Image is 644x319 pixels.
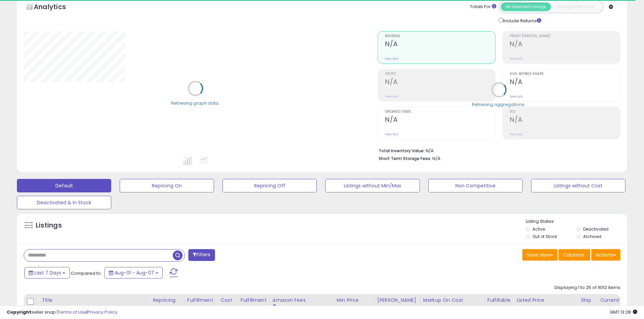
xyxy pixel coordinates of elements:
[17,196,111,209] button: Deactivated & In Stock
[522,249,557,261] button: Save View
[377,297,418,304] div: [PERSON_NAME]
[241,297,267,311] div: Fulfillment Cost
[34,2,79,13] h5: Analytics
[563,251,584,258] span: Columns
[610,309,637,315] span: 2025-08-15 13:28 GMT
[526,218,627,225] p: Listing States:
[153,297,182,304] div: Repricing
[188,249,215,261] button: Filters
[472,101,526,107] div: Retrieving aggregations..
[220,297,235,304] div: Cost
[222,179,317,192] button: Repricing Off
[581,297,594,311] div: Ship Price
[558,249,590,261] button: Columns
[115,269,154,276] span: Aug-01 - Aug-07
[325,179,420,192] button: Listings without Min/Max
[187,297,215,304] div: Fulfillment
[600,297,635,311] div: Current Buybox Price
[583,234,601,239] label: Archived
[532,226,545,232] label: Active
[554,285,620,291] div: Displaying 1 to 25 of 16112 items
[428,179,523,192] button: Non Competitive
[24,267,70,278] button: Last 7 Days
[120,179,214,192] button: Repricing On
[337,297,372,304] div: Min Price
[7,309,117,316] div: seller snap | |
[551,2,601,11] button: Listings With Cost
[532,234,557,239] label: Out of Stock
[423,297,482,304] div: Markup on Cost
[531,179,625,192] button: Listings without Cost
[272,297,331,304] div: Amazon Fees
[501,2,551,11] button: All Selected Listings
[36,221,62,230] h5: Listings
[487,297,511,311] div: Fulfillable Quantity
[88,309,117,315] a: Privacy Policy
[583,226,609,232] label: Deactivated
[591,249,620,261] button: Actions
[171,100,220,106] div: Retrieving graph data..
[17,179,111,192] button: Default
[71,270,102,276] span: Compared to:
[104,267,163,278] button: Aug-01 - Aug-07
[494,17,549,24] div: Include Returns
[34,269,61,276] span: Last 7 Days
[7,309,31,315] strong: Copyright
[42,297,147,304] div: Title
[470,4,496,10] div: Totals For
[517,297,575,304] div: Listed Price
[58,309,87,315] a: Terms of Use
